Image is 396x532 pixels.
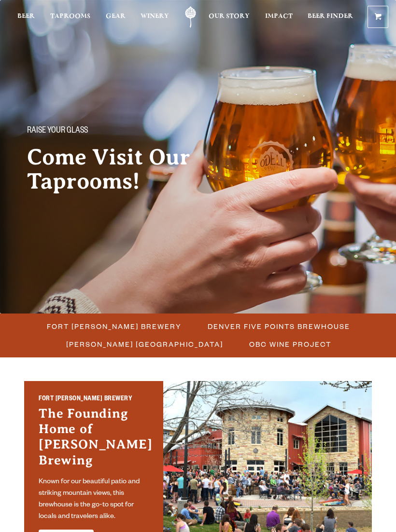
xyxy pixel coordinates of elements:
span: Our Story [209,13,250,20]
a: Beer Finder [308,6,353,28]
span: Fort [PERSON_NAME] Brewery [47,319,182,333]
a: Fort [PERSON_NAME] Brewery [41,319,186,333]
a: [PERSON_NAME] [GEOGRAPHIC_DATA] [60,337,228,351]
a: OBC Wine Project [243,337,336,351]
span: OBC Wine Project [249,337,331,351]
span: Raise your glass [27,125,88,137]
span: Beer Finder [308,13,353,20]
span: Winery [141,13,169,20]
span: Beer [17,13,35,20]
a: Gear [106,6,126,28]
h2: Fort [PERSON_NAME] Brewery [39,395,149,406]
span: [PERSON_NAME] [GEOGRAPHIC_DATA] [66,337,223,351]
span: Denver Five Points Brewhouse [208,319,350,333]
h2: Come Visit Our Taprooms! [27,145,236,193]
a: Winery [141,6,169,28]
a: Our Story [209,6,250,28]
span: Taprooms [50,13,90,20]
a: Odell Home [179,6,203,28]
a: Denver Five Points Brewhouse [202,319,355,333]
h3: The Founding Home of [PERSON_NAME] Brewing [39,406,149,473]
a: Taprooms [50,6,90,28]
a: Beer [17,6,35,28]
span: Gear [106,13,126,20]
a: Impact [265,6,293,28]
span: Impact [265,13,293,20]
p: Known for our beautiful patio and striking mountain views, this brewhouse is the go-to spot for l... [39,477,149,523]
